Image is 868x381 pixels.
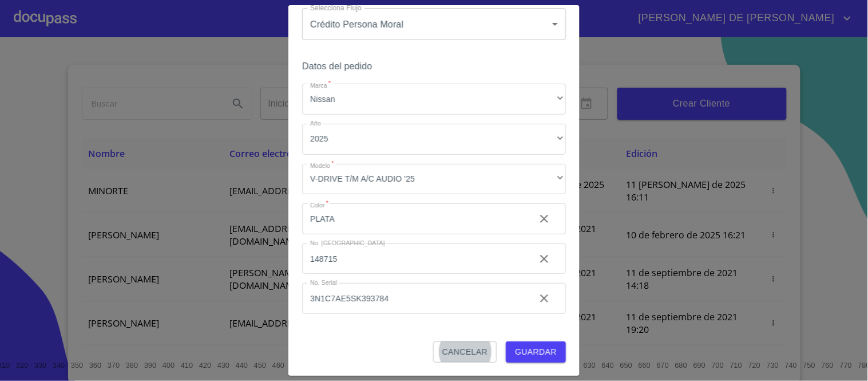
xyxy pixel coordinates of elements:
div: Crédito Persona Moral [302,8,566,40]
span: Guardar [515,345,557,359]
button: Guardar [506,341,566,363]
div: V-DRIVE T/M A/C AUDIO '25 [302,164,566,195]
button: Cancelar [433,341,497,363]
span: Cancelar [442,345,487,359]
h6: Datos del pedido [302,58,566,74]
button: clear input [530,205,558,233]
div: Nissan [302,84,566,115]
div: 2025 [302,124,566,155]
button: clear input [530,285,558,312]
button: clear input [530,245,558,273]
